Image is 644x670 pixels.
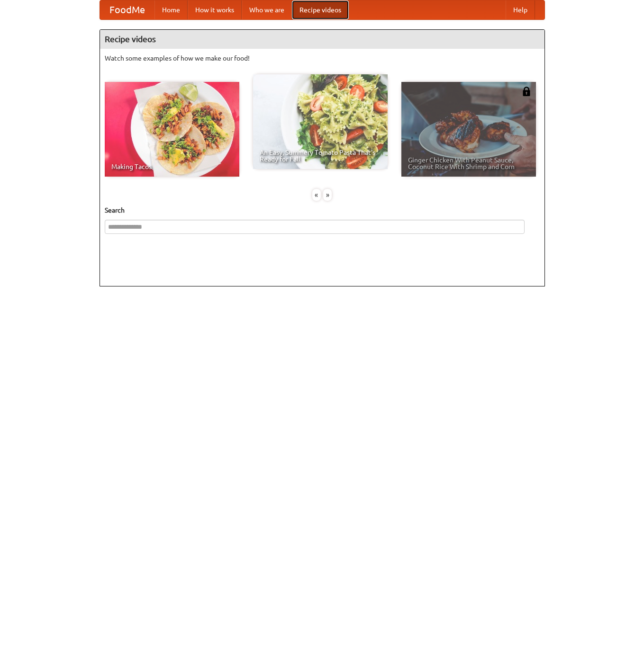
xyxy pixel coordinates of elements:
a: Help [506,0,535,19]
a: Who we are [242,0,292,19]
a: Making Tacos [105,82,239,177]
p: Watch some examples of how we make our food! [105,54,540,63]
a: FoodMe [100,0,154,19]
h5: Search [105,205,540,215]
a: An Easy, Summery Tomato Pasta That's Ready for Fall [253,74,388,169]
a: How it works [188,0,242,19]
span: Making Tacos [111,163,233,170]
a: Recipe videos [292,0,349,19]
h4: Recipe videos [100,30,544,49]
a: Home [154,0,188,19]
img: 483408.png [522,87,531,96]
div: « [312,189,321,201]
div: » [323,189,332,201]
span: An Easy, Summery Tomato Pasta That's Ready for Fall [260,149,381,162]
